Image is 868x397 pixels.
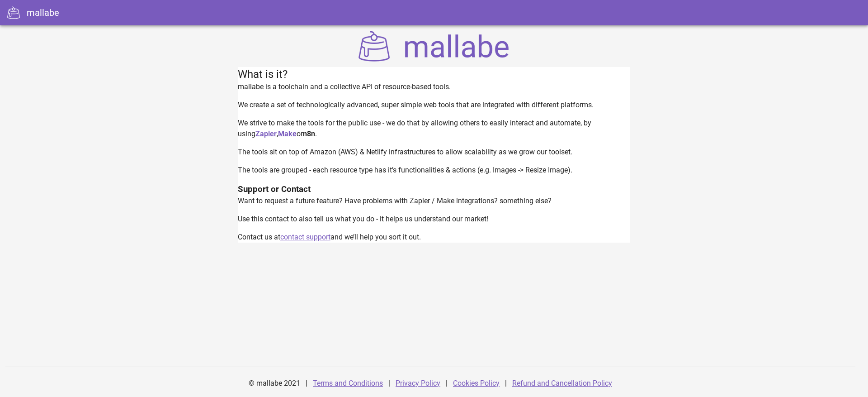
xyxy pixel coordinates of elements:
p: Want to request a future feature? Have problems with Zapier / Make integrations? something else? [238,196,631,206]
a: Terms and Conditions [313,379,383,387]
p: We create a set of technologically advanced, super simple web tools that are integrated with diff... [238,100,631,110]
a: Cookies Policy [453,379,500,387]
div: What is it? [238,67,631,81]
div: | [505,373,507,394]
p: Use this contact to also tell us what you do - it helps us understand our market! [238,214,631,225]
div: mallabe [27,6,59,19]
div: © mallabe 2021 [243,373,306,394]
a: Privacy Policy [396,379,440,387]
p: We strive to make the tools for the public use - we do that by allowing others to easily interact... [238,118,631,139]
p: The tools sit on top of Amazon (AWS) & Netlify infrastructures to allow scalability as we grow ou... [238,147,631,158]
p: Contact us at and we’ll help you sort it out. [238,232,631,243]
a: contact support [280,233,330,241]
strong: n8n [303,129,315,138]
div: | [388,373,390,394]
a: Zapier [255,129,277,138]
a: Refund and Cancellation Policy [512,379,612,387]
div: | [306,373,307,394]
img: mallabe Logo [356,31,512,62]
p: mallabe is a toolchain and a collective API of resource-based tools. [238,81,631,92]
a: Make [278,129,297,138]
p: The tools are grouped - each resource type has it’s functionalities & actions (e.g. Images -> Res... [238,165,631,176]
div: | [446,373,448,394]
h3: Support or Contact [238,183,631,196]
